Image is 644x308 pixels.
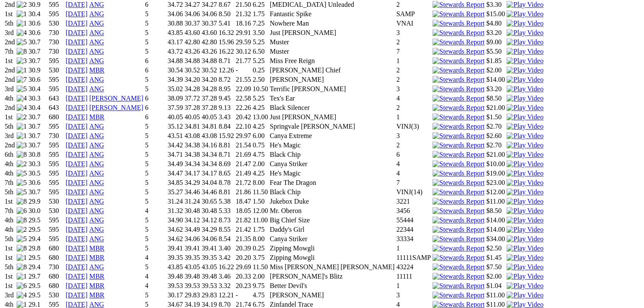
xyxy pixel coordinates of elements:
[66,10,88,17] a: [DATE]
[252,38,269,46] td: 5.25
[507,282,543,290] img: Play Video
[507,207,543,215] img: Play Video
[17,1,27,9] img: 2
[507,141,543,149] img: Play Video
[167,0,183,9] td: 34.72
[167,10,183,18] td: 34.06
[507,273,543,280] img: Play Video
[507,76,543,83] a: View replay
[89,20,104,27] a: ANG
[432,95,484,102] img: Stewards Report
[89,141,104,149] a: ANG
[17,48,27,55] img: 8
[507,76,543,83] img: Play Video
[432,85,484,93] img: Stewards Report
[201,0,218,9] td: 34.27
[4,38,15,46] td: 2nd
[432,76,484,83] img: Stewards Report
[17,216,27,224] img: 8
[167,57,183,65] td: 34.88
[184,38,200,46] td: 42.80
[89,226,104,233] a: ANG
[486,0,505,9] td: $3.30
[167,19,183,28] td: 30.88
[89,301,104,308] a: ANG
[17,76,27,83] img: 7
[49,66,65,75] td: 530
[507,57,543,65] img: Play Video
[201,57,218,65] td: 34.88
[507,151,543,158] a: View replay
[145,10,166,18] td: 5
[432,198,484,205] img: Stewards Report
[17,226,27,233] img: 2
[507,235,543,243] img: Play Video
[396,10,431,18] td: SAMP
[66,263,88,271] a: [DATE]
[89,198,104,205] a: ANG
[89,235,104,242] a: ANG
[17,66,27,74] img: 1
[507,48,543,55] a: View replay
[235,66,252,75] td: -
[89,282,105,289] a: MBR
[66,245,88,252] a: [DATE]
[17,20,27,27] img: 1
[17,170,27,177] img: 5
[507,263,543,271] a: View replay
[252,10,269,18] td: 1.75
[269,57,395,65] td: Miss Free Reign
[89,66,105,74] a: MBR
[507,207,543,214] a: View replay
[28,38,48,46] td: 30.7
[66,198,88,205] a: [DATE]
[89,263,104,271] a: ANG
[66,48,88,55] a: [DATE]
[66,273,88,280] a: [DATE]
[507,85,543,93] img: Play Video
[4,66,15,75] td: 2nd
[432,66,484,74] img: Stewards Report
[507,66,543,74] img: Play Video
[66,1,88,8] a: [DATE]
[66,282,88,289] a: [DATE]
[89,1,104,8] a: ANG
[145,66,166,75] td: 6
[201,19,218,28] td: 30.37
[17,38,27,46] img: 5
[66,132,88,139] a: [DATE]
[252,19,269,28] td: 7.25
[89,38,104,46] a: ANG
[89,170,104,177] a: ANG
[507,226,543,233] a: View replay
[507,29,543,37] img: Play Video
[17,10,27,18] img: 1
[507,132,543,139] a: View replay
[66,85,88,92] a: [DATE]
[167,66,183,75] td: 30.54
[89,207,104,214] a: ANG
[269,10,395,18] td: Fantastic Spike
[269,19,395,28] td: Nowhere Man
[66,254,88,261] a: [DATE]
[235,29,252,37] td: 29.91
[17,160,27,168] img: 2
[49,0,65,9] td: 595
[507,151,543,158] img: Play Video
[432,235,484,243] img: Stewards Report
[28,0,48,9] td: 30.9
[507,263,543,271] img: Play Video
[507,113,543,121] a: View replay
[507,10,543,18] img: Play Video
[507,20,543,27] img: Play Video
[432,207,484,215] img: Stewards Report
[507,235,543,242] a: View replay
[218,10,235,18] td: 8.50
[507,29,543,36] a: View replay
[269,29,395,37] td: Just [PERSON_NAME]
[432,273,484,280] img: Stewards Report
[145,19,166,28] td: 5
[49,19,65,28] td: 530
[218,38,235,46] td: 15.96
[507,216,543,224] img: Play Video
